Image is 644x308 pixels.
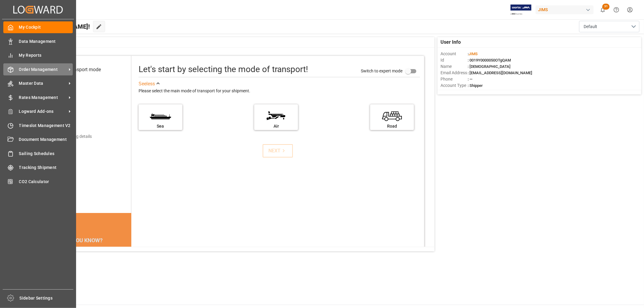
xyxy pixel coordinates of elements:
[441,70,468,76] span: Email Address
[3,162,73,173] a: Tracking Shipment
[3,134,73,145] a: Document Management
[441,39,461,46] span: User Info
[441,51,468,57] span: Account
[511,5,531,15] img: Exertis%20JAM%20-%20Email%20Logo.jpg_1722504956.jpg
[139,87,420,95] div: Please select the main mode of transport for your shipment.
[41,247,124,283] div: The energy needed to power one large container ship across the ocean in a single day is the same ...
[19,151,73,157] span: Sailing Schedules
[441,76,468,82] span: Phone
[361,68,402,73] span: Switch to expert mode
[610,3,623,17] button: Help Center
[468,71,532,75] span: : [EMAIL_ADDRESS][DOMAIN_NAME]
[536,5,594,14] div: JIMS
[19,94,67,101] span: Rates Management
[579,21,639,32] button: open menu
[19,108,67,115] span: Logward Add-ons
[468,58,511,62] span: : 0019Y0000050OTgQAM
[139,80,155,87] div: See less
[54,66,101,73] div: Select transport mode
[468,52,478,56] span: :
[3,119,73,131] a: Timeslot Management V2
[263,144,293,157] button: NEXT
[441,63,468,70] span: Name
[34,234,131,247] div: DID YOU KNOW?
[19,80,67,87] span: Master Data
[19,38,73,45] span: Data Management
[20,295,74,301] span: Sidebar Settings
[3,176,73,187] a: CO2 Calculator
[123,247,131,290] button: next slide / item
[19,179,73,185] span: CO2 Calculator
[19,122,73,129] span: Timeslot Management V2
[142,123,179,129] div: Sea
[3,35,73,47] a: Data Management
[19,66,67,73] span: Order Management
[25,21,90,32] span: Hello [PERSON_NAME]!
[373,123,411,129] div: Road
[584,24,597,30] span: Default
[441,82,468,89] span: Account Type
[139,63,308,76] div: Let's start by selecting the mode of transport!
[19,136,73,143] span: Document Management
[468,77,473,81] span: : —
[536,4,596,15] button: JIMS
[19,24,73,30] span: My Cockpit
[468,64,511,69] span: : [DEMOGRAPHIC_DATA]
[268,147,287,154] div: NEXT
[602,4,610,10] span: 31
[441,57,468,63] span: Id
[596,3,610,17] button: show 31 new notifications
[19,164,73,171] span: Tracking Shipment
[468,83,483,88] span: : Shipper
[3,148,73,159] a: Sailing Schedules
[469,52,478,56] span: JIMS
[257,123,295,129] div: Air
[3,49,73,61] a: My Reports
[19,52,73,59] span: My Reports
[3,21,73,33] a: My Cockpit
